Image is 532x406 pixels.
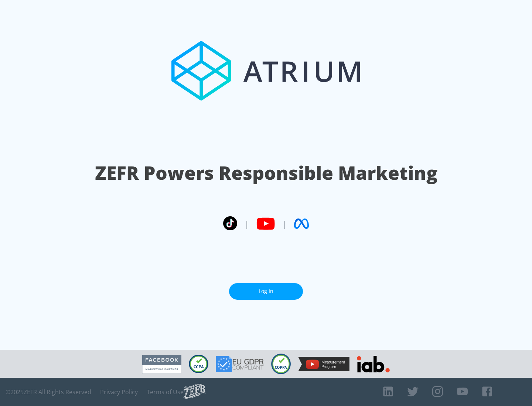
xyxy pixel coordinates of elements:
img: CCPA Compliant [189,355,208,373]
a: Terms of Use [147,388,184,396]
img: COPPA Compliant [271,354,291,374]
img: GDPR Compliant [216,356,264,372]
span: | [245,218,249,229]
img: Facebook Marketing Partner [142,355,181,374]
img: YouTube Measurement Program [298,357,349,371]
img: IAB [357,356,390,372]
a: Log In [229,283,303,300]
a: Privacy Policy [100,388,138,396]
span: © 2025 ZEFR All Rights Reserved [6,388,91,396]
span: | [282,218,287,229]
h1: ZEFR Powers Responsible Marketing [95,160,437,186]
